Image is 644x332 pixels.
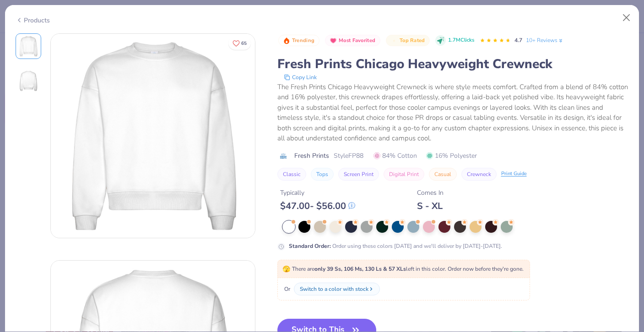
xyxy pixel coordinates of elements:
[277,55,629,73] div: Fresh Prints Chicago Heavyweight Crewneck
[300,285,368,293] div: Switch to a color with stock
[281,73,319,82] button: copy to clipboard
[314,265,406,273] strong: only 39 Ss, 106 Ms, 130 Ls & 57 XLs
[325,35,380,47] button: Badge Button
[282,265,524,273] span: There are left in this color. Order now before they're gone.
[294,283,380,295] button: Switch to a color with stock
[501,170,527,178] div: Print Guide
[277,82,629,144] div: The Fresh Prints Chicago Heavyweight Crewneck is where style meets comfort. Crafted from a blend ...
[289,242,331,250] strong: Standard Order :
[277,152,290,160] img: brand logo
[16,16,50,25] div: Products
[278,35,319,47] button: Badge Button
[282,265,290,273] span: 🫣
[480,33,511,48] div: 4.7 Stars
[373,151,417,161] span: 84% Cotton
[334,151,363,161] span: Style FP88
[311,168,334,181] button: Tops
[283,37,290,44] img: Trending sort
[277,168,306,181] button: Classic
[386,35,430,47] button: Badge Button
[384,168,424,181] button: Digital Print
[338,168,379,181] button: Screen Print
[400,38,425,43] span: Top Rated
[241,41,247,46] span: 65
[426,151,477,161] span: 16% Polyester
[289,242,502,250] div: Order using these colors [DATE] and we'll deliver by [DATE]-[DATE].
[526,36,564,44] a: 10+ Reviews
[461,168,497,181] button: Crewneck
[339,38,375,43] span: Most Favorited
[390,37,398,44] img: Top Rated sort
[514,37,522,44] span: 4.7
[294,151,329,161] span: Fresh Prints
[448,37,474,44] span: 1.7M Clicks
[17,70,39,92] img: Back
[417,188,444,198] div: Comes In
[51,34,255,238] img: Front
[417,200,444,212] div: S - XL
[228,37,251,50] button: Like
[282,285,290,293] span: Or
[429,168,457,181] button: Casual
[618,9,635,27] button: Close
[292,38,314,43] span: Trending
[17,35,39,57] img: Front
[330,37,337,44] img: Most Favorited sort
[280,188,355,198] div: Typically
[280,200,355,212] div: $ 47.00 - $ 56.00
